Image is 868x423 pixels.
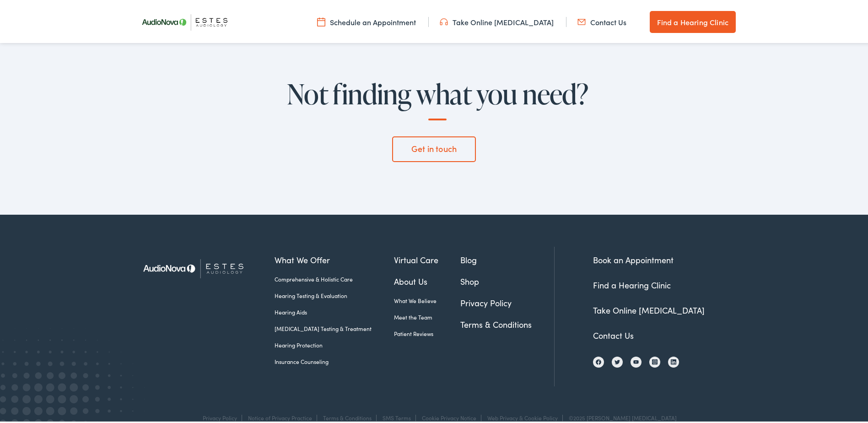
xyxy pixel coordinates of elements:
[275,323,394,331] a: [MEDICAL_DATA] Testing & Treatment
[564,413,677,419] div: ©2025 [PERSON_NAME] [MEDICAL_DATA]
[615,358,620,363] img: Twitter
[577,15,586,25] img: utility icon
[203,412,237,420] a: Privacy Policy
[275,252,394,264] a: What We Offer
[383,412,411,420] a: SMS Terms
[487,412,558,420] a: Web Privacy & Cookie Policy
[317,15,325,25] img: utility icon
[596,358,601,363] img: Facebook icon, indicating the presence of the site or brand on the social media platform.
[317,15,416,25] a: Schedule an Appointment
[135,245,259,288] img: Estes Audiology
[394,273,461,286] a: About Us
[394,252,461,264] a: Virtual Care
[460,273,554,286] a: Shop
[593,328,634,339] a: Contact Us
[593,277,671,289] a: Find a Hearing Clinic
[394,328,461,336] a: Patient Reviews
[593,303,705,314] a: Take Online [MEDICAL_DATA]
[440,15,554,25] a: Take Online [MEDICAL_DATA]
[460,316,554,329] a: Terms & Conditions
[273,77,602,119] h2: Not finding what you need?
[394,295,461,303] a: What We Believe
[440,15,448,25] img: utility icon
[275,306,394,315] a: Hearing Aids
[652,357,658,363] img: Instagram
[275,290,394,298] a: Hearing Testing & Evaluation
[593,252,674,264] a: Book an Appointment
[248,412,312,420] a: Notice of Privacy Practice
[422,412,476,420] a: Cookie Privacy Notice
[275,356,394,364] a: Insurance Counseling
[275,273,394,282] a: Comprehensive & Holistic Care
[394,311,461,320] a: Meet the Team
[650,9,736,31] a: Find a Hearing Clinic
[323,412,372,420] a: Terms & Conditions
[671,357,676,363] img: LinkedIn
[577,15,626,25] a: Contact Us
[460,295,554,307] a: Privacy Policy
[460,252,554,264] a: Blog
[392,135,475,160] a: Get in touch
[633,358,639,363] img: YouTube
[275,339,394,347] a: Hearing Protection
